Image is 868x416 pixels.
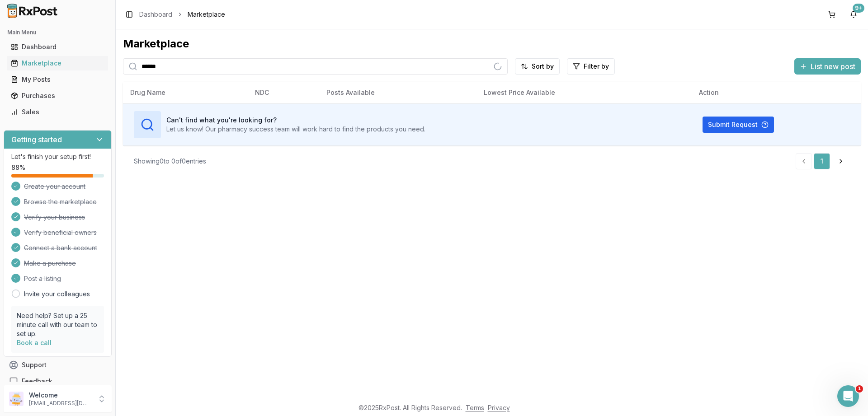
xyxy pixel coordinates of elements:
[4,72,112,87] button: My Posts
[134,157,206,166] div: Showing 0 to 0 of 0 entries
[7,55,108,71] a: Marketplace
[4,56,112,70] button: Marketplace
[476,82,692,103] th: Lowest Price Available
[166,116,425,125] h3: Can't find what you're looking for?
[24,213,85,222] span: Verify your business
[24,182,85,191] span: Create your account
[24,259,76,268] span: Make a purchase
[24,228,97,237] span: Verify beneficial owners
[29,391,92,400] p: Welcome
[11,108,104,117] div: Sales
[832,153,850,169] a: Go to next page
[24,274,61,283] span: Post a listing
[24,243,97,252] span: Connect a bank account
[139,10,172,19] a: Dashboard
[692,82,861,103] th: Action
[846,7,861,22] button: 9+
[794,58,861,75] button: List new post
[139,10,225,19] nav: breadcrumb
[515,58,560,75] button: Sort by
[796,153,850,169] nav: pagination
[4,40,112,54] button: Dashboard
[123,37,861,51] div: Marketplace
[248,82,319,103] th: NDC
[856,385,863,393] span: 1
[7,71,108,88] a: My Posts
[123,82,248,103] th: Drug Name
[4,4,61,18] img: RxPost Logo
[188,10,225,19] span: Marketplace
[4,373,112,389] button: Feedback
[29,400,92,407] p: [EMAIL_ADDRESS][DOMAIN_NAME]
[7,104,108,120] a: Sales
[794,63,861,72] a: List new post
[4,357,112,373] button: Support
[11,152,104,161] p: Let's finish your setup first!
[11,75,104,84] div: My Posts
[11,163,25,172] span: 88 %
[7,88,108,104] a: Purchases
[17,339,52,346] a: Book a call
[9,392,24,406] img: User avatar
[7,39,108,55] a: Dashboard
[24,197,97,206] span: Browse the marketplace
[4,89,112,103] button: Purchases
[11,134,62,145] h3: Getting started
[466,404,484,411] a: Terms
[532,62,554,71] span: Sort by
[703,117,774,133] button: Submit Request
[22,377,52,386] span: Feedback
[811,61,855,72] span: List new post
[567,58,615,75] button: Filter by
[814,153,830,169] a: 1
[166,125,425,134] p: Let us know! Our pharmacy success team will work hard to find the products you need.
[319,82,476,103] th: Posts Available
[837,385,859,407] iframe: Intercom live chat
[11,42,104,51] div: Dashboard
[584,62,609,71] span: Filter by
[488,404,510,411] a: Privacy
[11,91,104,100] div: Purchases
[7,29,108,36] h2: Main Menu
[17,311,99,338] p: Need help? Set up a 25 minute call with our team to set up.
[11,59,104,68] div: Marketplace
[24,290,90,299] a: Invite your colleagues
[853,4,864,13] div: 9+
[4,105,112,119] button: Sales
